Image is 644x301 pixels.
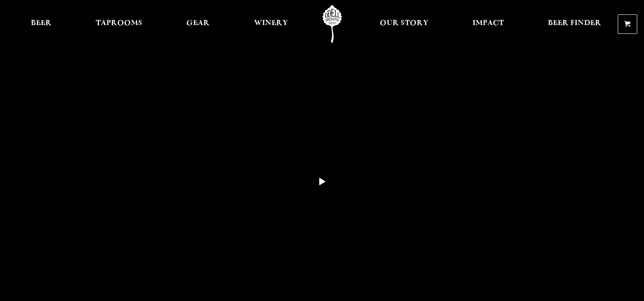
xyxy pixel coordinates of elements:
span: Taprooms [96,20,142,27]
a: Beer Finder [542,5,607,43]
span: Winery [254,20,288,27]
span: Beer [31,20,52,27]
a: Winery [249,5,293,43]
a: Our Story [374,5,434,43]
a: Gear [181,5,215,43]
span: Gear [186,20,210,27]
a: Beer [25,5,57,43]
a: Impact [467,5,509,43]
a: Taprooms [90,5,148,43]
span: Impact [473,20,504,27]
span: Beer Finder [548,20,601,27]
a: Odell Home [316,5,348,43]
span: Our Story [380,20,428,27]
